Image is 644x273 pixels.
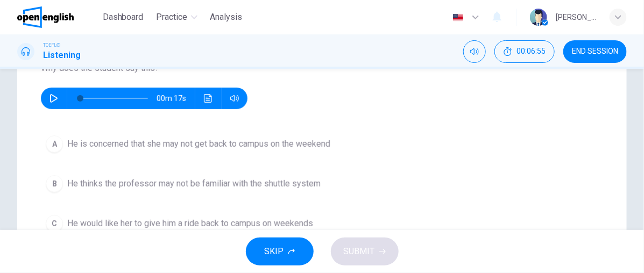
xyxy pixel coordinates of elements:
button: 00:06:55 [494,40,555,63]
a: OpenEnglish logo [17,6,98,28]
span: He would like her to give him a ride back to campus on weekends [67,217,313,230]
div: Hide [494,40,555,63]
div: [PERSON_NAME] [556,11,597,24]
img: OpenEnglish logo [17,6,74,28]
span: He is concerned that she may not get back to campus on the weekend [67,138,330,150]
div: B [46,175,63,192]
div: A [46,135,63,153]
span: SKIP [265,244,284,259]
span: He thinks the professor may not be familiar with the shuttle system [67,177,321,190]
img: Profile picture [530,9,547,26]
span: 00:06:55 [516,47,546,56]
button: Click to see the audio transcription [200,88,217,109]
button: AHe is concerned that she may not get back to campus on the weekend [41,131,603,157]
button: Dashboard [98,8,148,27]
button: BHe thinks the professor may not be familiar with the shuttle system [41,170,603,197]
span: END SESSION [572,47,618,56]
h1: Listening [43,49,81,62]
span: Dashboard [103,11,144,24]
span: 00m 17s [157,88,195,109]
button: CHe would like her to give him a ride back to campus on weekends [41,210,603,237]
span: Practice [157,11,188,24]
button: Practice [152,8,202,27]
span: Analysis [210,11,243,24]
button: END SESSION [563,40,627,63]
div: C [46,215,63,232]
div: Mute [463,40,486,63]
img: en [451,13,465,21]
button: SKIP [246,238,314,265]
button: Analysis [206,8,247,27]
span: TOEFL® [43,41,60,49]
